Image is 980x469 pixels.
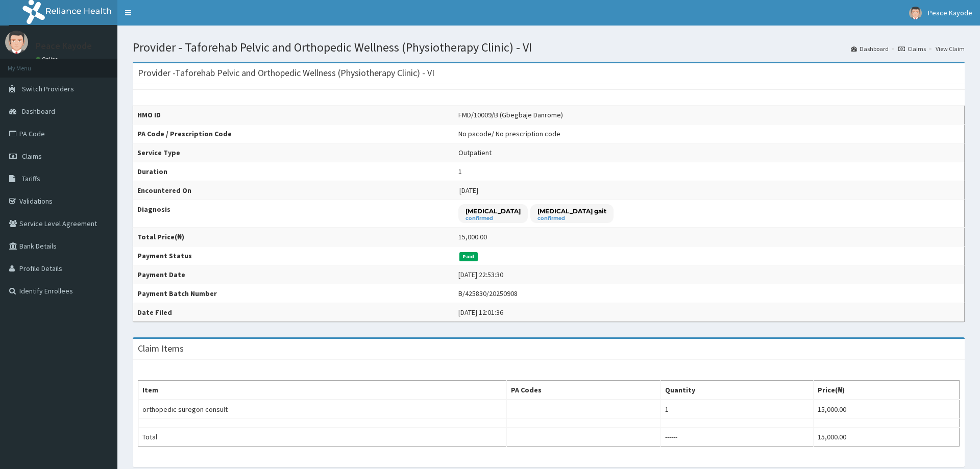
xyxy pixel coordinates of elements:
small: confirmed [465,216,521,221]
a: Claims [898,44,926,53]
h3: Claim Items [138,344,184,353]
span: Tariffs [22,174,40,183]
td: 1 [661,400,813,419]
span: Switch Providers [22,84,74,93]
td: 15,000.00 [813,400,960,419]
th: Service Type [133,143,454,162]
div: [DATE] 12:01:36 [458,307,503,317]
span: Paid [459,252,478,261]
div: B/425830/20250908 [458,288,518,299]
a: Online [36,56,60,63]
th: Payment Batch Number [133,284,454,303]
th: Quantity [661,381,813,400]
th: PA Codes [507,381,661,400]
td: orthopedic suregon consult [138,400,507,419]
span: [DATE] [459,186,478,195]
h3: Provider - Taforehab Pelvic and Orthopedic Wellness (Physiotherapy Clinic) - VI [138,68,434,78]
th: Item [138,381,507,400]
p: [MEDICAL_DATA] gait [537,207,606,215]
th: Duration [133,162,454,181]
div: 1 [458,166,462,177]
h1: Provider - Taforehab Pelvic and Orthopedic Wellness (Physiotherapy Clinic) - VI [133,41,965,54]
td: ------ [661,428,813,447]
span: Dashboard [22,107,55,116]
div: 15,000.00 [458,232,487,242]
a: Dashboard [851,44,889,53]
span: Claims [22,152,42,161]
p: [MEDICAL_DATA] [465,207,521,215]
small: confirmed [537,216,606,221]
th: HMO ID [133,106,454,125]
img: User Image [5,31,28,54]
th: PA Code / Prescription Code [133,125,454,143]
th: Payment Date [133,265,454,284]
th: Price(₦) [813,381,960,400]
th: Encountered On [133,181,454,200]
div: Outpatient [458,147,492,158]
p: Peace Kayode [36,41,92,51]
div: FMD/10009/B (Gbegbaje Danrome) [458,110,563,120]
a: View Claim [936,44,965,53]
td: Total [138,428,507,447]
div: [DATE] 22:53:30 [458,269,503,280]
span: Peace Kayode [928,8,972,17]
img: User Image [909,7,922,19]
th: Date Filed [133,303,454,322]
th: Total Price(₦) [133,228,454,246]
div: No pacode / No prescription code [458,129,560,139]
td: 15,000.00 [813,428,960,447]
th: Payment Status [133,246,454,265]
th: Diagnosis [133,200,454,228]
